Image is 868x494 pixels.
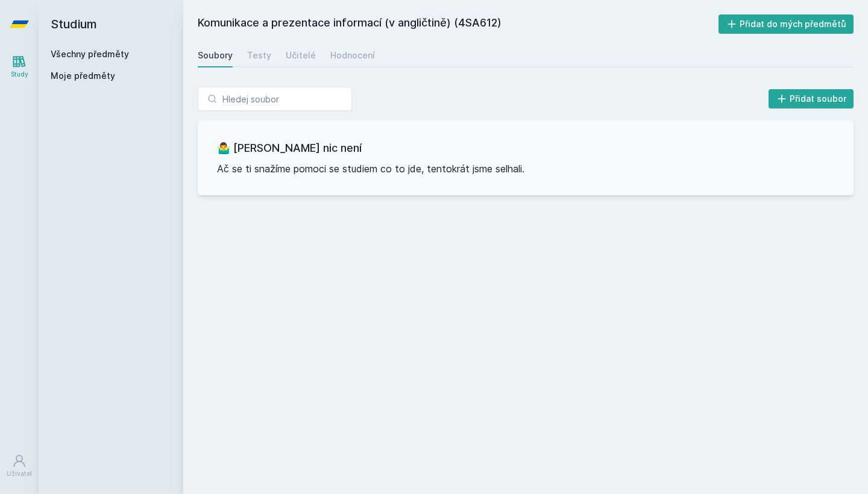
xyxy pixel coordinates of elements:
button: Přidat do mých předmětů [719,14,854,34]
a: Všechny předměty [51,49,129,59]
a: Testy [247,43,271,67]
a: Uživatel [2,448,36,484]
div: Soubory [198,49,233,61]
h3: 🤷‍♂️ [PERSON_NAME] nic není [217,140,834,157]
a: Soubory [198,43,233,67]
h2: Komunikace a prezentace informací (v angličtině) (4SA612) [198,14,719,34]
input: Hledej soubor [198,87,352,111]
div: Testy [247,49,271,61]
p: Ač se ti snažíme pomoci se studiem co to jde, tentokrát jsme selhali. [217,161,834,176]
div: Uživatel [7,469,32,478]
div: Study [11,70,28,79]
button: Přidat soubor [769,89,854,108]
a: Study [2,48,36,85]
a: Učitelé [286,43,316,67]
a: Hodnocení [330,43,375,67]
div: Hodnocení [330,49,375,61]
div: Učitelé [286,49,316,61]
span: Moje předměty [51,70,115,82]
